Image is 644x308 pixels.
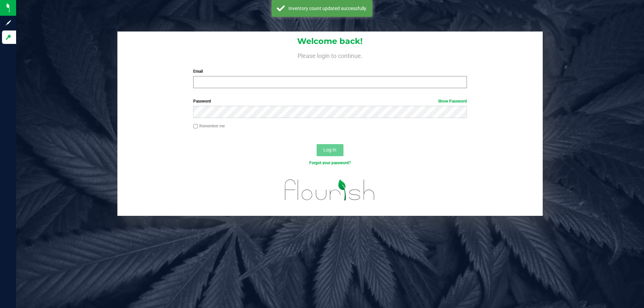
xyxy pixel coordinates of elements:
div: Inventory count updated successfully. [288,5,367,12]
input: Remember me [193,124,198,129]
span: Log In [323,147,336,152]
inline-svg: Log in [5,34,12,41]
img: flourish_logo.svg [277,173,383,207]
span: Password [193,99,211,104]
label: Remember me [193,123,225,129]
inline-svg: Sign up [5,19,12,26]
a: Show Password [438,99,467,104]
a: Forgot your password? [309,161,351,165]
label: Email [193,68,467,74]
button: Log In [317,144,343,156]
h1: Welcome back! [117,37,543,46]
h4: Please login to continue. [117,51,543,59]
